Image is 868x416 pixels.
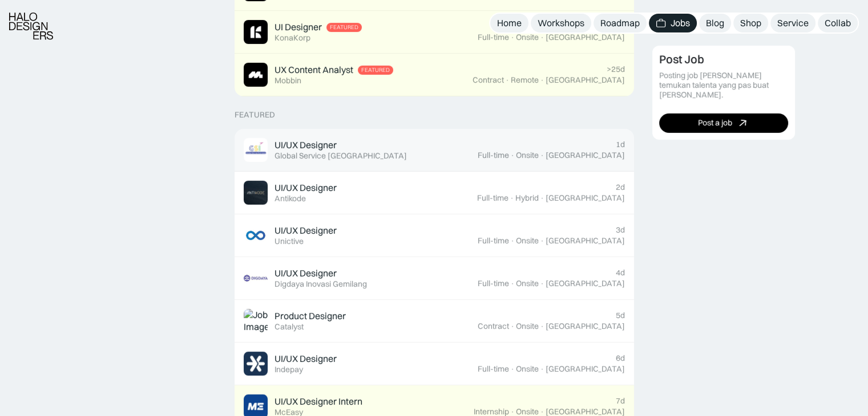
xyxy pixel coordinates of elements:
a: Job ImageUI/UX DesignerAntikode2dFull-time·Hybrid·[GEOGRAPHIC_DATA] [235,172,634,214]
div: UI/UX Designer [274,182,337,194]
div: UI/UX Designer [274,267,337,279]
div: [GEOGRAPHIC_DATA] [546,193,625,203]
div: 7d [616,396,625,406]
div: · [540,193,544,203]
div: Posting job [PERSON_NAME] temukan talenta yang pas buat [PERSON_NAME]. [659,71,788,99]
a: Job ImageUI/UX DesignerIndepay6dFull-time·Onsite·[GEOGRAPHIC_DATA] [235,342,634,385]
a: Workshops [531,14,591,32]
div: 1d [616,140,625,149]
a: Jobs [649,14,697,32]
div: Catalyst [274,322,304,332]
a: Job ImageProduct DesignerCatalyst5dContract·Onsite·[GEOGRAPHIC_DATA] [235,300,634,342]
div: Hybrid [515,193,539,203]
div: · [540,32,544,42]
div: Post a job [698,118,732,128]
div: Onsite [516,364,539,374]
div: · [540,364,544,374]
a: Job ImageUI/UX DesignerGlobal Service [GEOGRAPHIC_DATA]1dFull-time·Onsite·[GEOGRAPHIC_DATA] [235,129,634,172]
div: Workshops [538,17,584,29]
div: [GEOGRAPHIC_DATA] [546,321,625,331]
img: Job Image [244,309,268,333]
div: Featured [235,110,275,120]
div: UX Content Analyst [274,64,353,76]
div: Full-time [478,279,509,288]
div: Roadmap [600,17,640,29]
div: · [510,150,515,160]
div: Mobbin [274,76,301,85]
div: Featured [361,67,390,74]
div: UI/UX Designer [274,139,337,151]
div: Post Job [659,52,704,66]
div: Indepay [274,365,303,374]
div: · [510,32,515,42]
a: Job ImageUX Content AnalystFeaturedMobbin>25dContract·Remote·[GEOGRAPHIC_DATA] [235,54,634,96]
div: Onsite [516,279,539,288]
div: · [510,193,514,203]
a: Post a job [659,113,788,132]
div: 2d [616,182,625,192]
div: Collab [825,17,851,29]
img: Job Image [244,352,268,376]
div: Jobs [671,17,690,29]
a: Service [770,14,815,32]
div: Unictive [274,236,304,246]
a: Home [490,14,528,32]
div: Onsite [516,150,539,160]
img: Job Image [244,20,268,44]
img: Job Image [244,266,268,290]
a: Blog [699,14,731,32]
div: 3d [616,225,625,235]
img: Job Image [244,223,268,247]
div: [GEOGRAPHIC_DATA] [546,364,625,374]
a: Job ImageUI/UX DesignerDigdaya Inovasi Gemilang4dFull-time·Onsite·[GEOGRAPHIC_DATA] [235,257,634,300]
div: · [505,75,510,85]
div: Full-time [477,193,508,203]
a: Job ImageUI/UX DesignerUnictive3dFull-time·Onsite·[GEOGRAPHIC_DATA] [235,214,634,257]
div: 6d [616,353,625,363]
a: Shop [733,14,768,32]
a: Roadmap [594,14,647,32]
div: UI/UX Designer [274,225,337,236]
div: · [510,364,515,374]
div: · [510,321,515,331]
div: [GEOGRAPHIC_DATA] [546,32,625,42]
div: UI/UX Designer Intern [274,395,362,407]
div: [GEOGRAPHIC_DATA] [546,279,625,288]
div: Onsite [516,236,539,246]
div: KonaKorp [274,33,310,43]
div: · [510,279,515,288]
div: Antikode [274,194,306,203]
a: Job ImageUI DesignerFeaturedKonaKorp>25dFull-time·Onsite·[GEOGRAPHIC_DATA] [235,11,634,54]
div: 5d [616,311,625,320]
div: 4d [616,268,625,278]
div: Service [777,17,809,29]
div: [GEOGRAPHIC_DATA] [546,75,625,85]
div: · [540,321,544,331]
div: Onsite [516,32,539,42]
div: [GEOGRAPHIC_DATA] [546,236,625,246]
div: Contract [473,75,504,85]
div: Remote [511,75,539,85]
div: · [540,150,544,160]
div: Blog [706,17,724,29]
div: Full-time [478,150,509,160]
div: Home [497,17,522,29]
div: · [540,236,544,246]
img: Job Image [244,63,268,87]
div: Shop [740,17,761,29]
div: Onsite [516,321,539,331]
div: Full-time [478,32,509,42]
div: [GEOGRAPHIC_DATA] [546,150,625,160]
img: Job Image [244,181,268,205]
a: Collab [818,14,858,32]
div: · [540,279,544,288]
div: · [510,236,515,246]
div: Global Service [GEOGRAPHIC_DATA] [274,151,407,161]
div: UI Designer [274,21,322,33]
img: Job Image [244,138,268,162]
div: Full-time [478,236,509,246]
div: · [540,75,544,85]
div: Digdaya Inovasi Gemilang [274,279,367,289]
div: Contract [478,321,509,331]
div: Full-time [478,364,509,374]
